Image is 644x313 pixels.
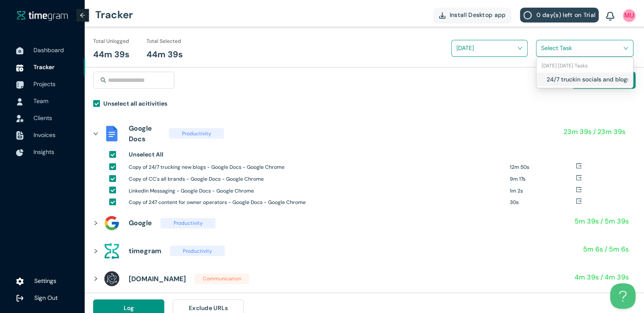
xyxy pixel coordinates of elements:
[33,63,55,71] span: Tracker
[576,198,582,204] span: export
[129,175,503,183] h1: Copy of CC's all brands - Google Docs - Google Chrome
[160,218,216,229] span: Productivity
[450,10,506,20] span: Install Desktop app
[33,80,55,88] span: Projects
[17,10,68,21] a: timegram
[623,9,636,22] img: UserIcon
[103,215,120,232] img: assets%2Ficons%2Ficons8-google-240.png
[146,48,183,61] h1: 44m 39s
[16,47,24,55] img: DashboardIcon
[103,99,167,108] h1: Unselect all acitivities
[17,11,68,21] img: timegram
[93,131,98,136] span: right
[16,98,24,106] img: UserIcon
[16,277,24,286] img: settings.78e04af822cf15d41b38c81147b09f22.svg
[16,115,24,122] img: InvoiceIcon
[510,163,576,171] h1: 12m 50s
[33,131,55,139] span: Invoices
[33,46,64,54] span: Dashboard
[606,12,614,21] img: BellIcon
[80,12,86,18] span: arrow-left
[95,2,133,28] h1: Tracker
[576,187,582,193] span: export
[16,149,24,156] img: InsightsIcon
[34,294,58,302] span: Sign Out
[34,277,56,285] span: Settings
[16,81,24,89] img: ProjectIcon
[575,216,629,226] h1: 5m 39s / 5m 39s
[433,8,512,22] button: Install Desktop app
[583,244,629,254] h1: 5m 6s / 5m 6s
[575,272,629,282] h1: 4m 39s / 4m 39s
[103,125,120,142] img: assets%2Ficons%2Fdocs_official.png
[129,218,152,228] h1: Google
[129,150,163,159] h1: Unselect All
[129,187,503,195] h1: LinkedIn Messaging - Google Docs - Google Chrome
[439,12,445,19] img: DownloadApp
[93,276,98,281] span: right
[576,175,582,181] span: export
[189,303,228,313] span: Exclude URLs
[510,187,576,195] h1: 1m 2s
[93,221,98,226] span: right
[170,246,225,256] span: Productivity
[103,243,120,260] img: assets%2Ficons%2Ftg.png
[129,246,161,256] h1: timegram
[169,128,224,139] span: Productivity
[124,303,134,313] span: Log
[129,198,503,207] h1: Copy of 247 content for owner operators - Google Docs - Google Chrome
[129,163,503,171] h1: Copy of 24/7 trucking new blogs - Google Docs - Google Chrome
[536,59,633,73] div: 13-10-2025 Monday Tasks
[33,114,52,122] span: Clients
[93,249,98,254] span: right
[564,126,625,137] h1: 23m 39s / 23m 39s
[194,274,249,284] span: Communication
[129,274,186,284] h1: [DOMAIN_NAME]
[520,8,599,22] button: 0 day(s) left on Trial
[103,270,120,287] img: assets%2Ficons%2Felectron-logo.png
[536,10,595,20] span: 0 day(s) left on Trial
[129,123,160,144] h1: Google Docs
[146,37,181,45] h1: Total Selected
[93,37,129,45] h1: Total Unlogged
[16,64,24,72] img: TimeTrackerIcon
[16,294,24,302] img: logOut.ca60ddd252d7bab9102ea2608abe0238.svg
[100,77,106,83] span: search
[576,163,582,169] span: export
[16,131,24,140] img: InvoiceIcon
[93,48,130,61] h1: 44m 39s
[510,175,576,183] h1: 9m 17s
[610,283,636,309] iframe: Toggle Customer Support
[33,97,48,105] span: Team
[33,148,54,156] span: Insights
[510,198,576,207] h1: 30s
